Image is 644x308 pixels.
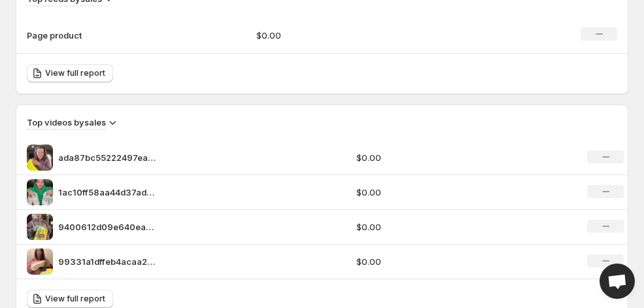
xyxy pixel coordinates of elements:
p: $0.00 [356,255,520,268]
img: 9400612d09e640ea84e99f3b71002f1bHD-720p-30Mbps-49701184 [27,214,53,240]
p: Page product [27,29,92,42]
p: 9400612d09e640ea84e99f3b71002f1bHD-720p-30Mbps-49701184 [58,220,156,233]
p: $0.00 [356,186,520,199]
img: 99331a1dffeb4acaa289558d4e2fe9afHD-720p-30Mbps-49701187 [27,248,53,275]
p: ada87bc55222497ea95b17998a697376HD-720p-30Mbps-49701182 [58,151,156,164]
p: $0.00 [256,29,465,42]
a: View full report [27,64,113,82]
p: $0.00 [356,220,520,233]
a: Open chat [600,264,635,299]
a: View full report [27,290,113,308]
img: 1ac10ff58aa44d37ad9dfaf9efcbf2a5HD-720p-30Mbps-49701188 [27,179,53,205]
span: View full report [45,294,105,304]
p: 99331a1dffeb4acaa289558d4e2fe9afHD-720p-30Mbps-49701187 [58,255,156,268]
img: ada87bc55222497ea95b17998a697376HD-720p-30Mbps-49701182 [27,145,53,171]
span: View full report [45,68,105,78]
p: 1ac10ff58aa44d37ad9dfaf9efcbf2a5HD-720p-30Mbps-49701188 [58,186,156,199]
h3: Top videos by sales [27,116,106,129]
p: $0.00 [356,151,520,164]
